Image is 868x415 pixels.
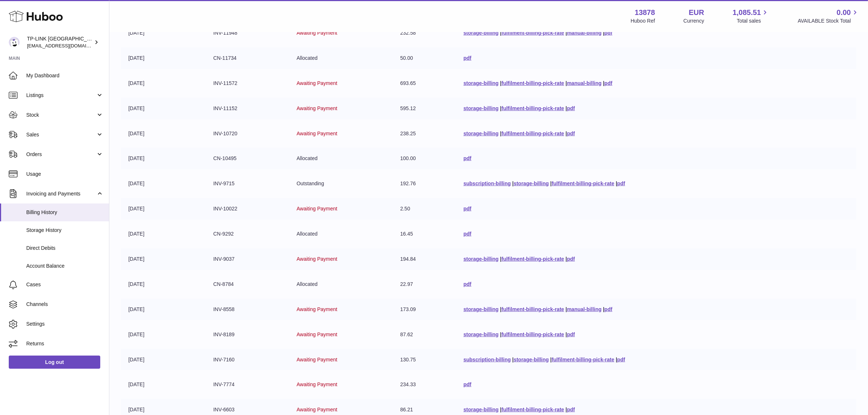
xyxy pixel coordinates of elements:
[565,30,567,36] span: |
[9,37,20,48] img: internalAdmin-13878@internal.huboo.com
[550,357,552,362] span: |
[502,407,564,412] a: fulfilment-billing-pick-rate
[26,92,96,99] span: Listings
[206,248,289,270] td: INV-9037
[737,18,769,24] span: Total sales
[121,374,206,395] td: [DATE]
[121,148,206,169] td: [DATE]
[393,374,456,395] td: 234.33
[463,30,498,36] a: storage-billing
[393,349,456,371] td: 130.75
[9,356,100,369] a: Log out
[297,357,338,362] span: Awaiting Payment
[604,80,612,86] a: pdf
[121,198,206,220] td: [DATE]
[393,47,456,69] td: 50.00
[837,8,851,18] span: 0.00
[121,98,206,119] td: [DATE]
[565,331,567,337] span: |
[604,30,612,36] a: pdf
[297,131,338,136] span: Awaiting Payment
[500,105,502,111] span: |
[565,256,567,262] span: |
[393,123,456,144] td: 238.25
[463,381,471,387] a: pdf
[297,155,318,161] span: Allocated
[500,407,502,412] span: |
[26,301,104,308] span: Channels
[617,357,625,362] a: pdf
[121,73,206,94] td: [DATE]
[565,407,567,412] span: |
[567,407,575,412] a: pdf
[567,331,575,337] a: pdf
[297,181,324,186] span: Outstanding
[206,349,289,371] td: INV-7160
[502,105,564,111] a: fulfilment-billing-pick-rate
[27,35,93,49] div: TP-LINK [GEOGRAPHIC_DATA], SOCIEDAD LIMITADA
[121,248,206,270] td: [DATE]
[297,231,318,237] span: Allocated
[206,299,289,320] td: INV-8558
[500,30,502,36] span: |
[567,80,602,86] a: manual-billing
[565,105,567,111] span: |
[206,223,289,245] td: CN-9292
[26,321,104,327] span: Settings
[206,98,289,119] td: INV-11152
[463,231,471,237] a: pdf
[552,357,614,362] a: fulfilment-billing-pick-rate
[26,227,104,234] span: Storage History
[500,306,502,312] span: |
[500,80,502,86] span: |
[206,274,289,295] td: CN-8784
[502,131,564,136] a: fulfilment-billing-pick-rate
[121,47,206,69] td: [DATE]
[463,155,471,161] a: pdf
[206,198,289,220] td: INV-10022
[393,248,456,270] td: 194.84
[297,381,338,387] span: Awaiting Payment
[26,209,104,216] span: Billing History
[567,131,575,136] a: pdf
[463,331,498,337] a: storage-billing
[26,131,96,138] span: Sales
[121,299,206,320] td: [DATE]
[463,131,498,136] a: storage-billing
[567,30,602,36] a: manual-billing
[206,374,289,395] td: INV-7774
[603,306,604,312] span: |
[565,80,567,86] span: |
[463,357,511,362] a: subscription-billing
[798,18,859,24] span: AVAILABLE Stock Total
[297,281,318,287] span: Allocated
[206,22,289,44] td: INV-11948
[121,324,206,345] td: [DATE]
[567,306,602,312] a: manual-billing
[393,148,456,169] td: 100.00
[206,73,289,94] td: INV-11572
[463,55,471,61] a: pdf
[733,8,770,24] a: 1,085.51 Total sales
[393,324,456,345] td: 87.62
[26,190,96,197] span: Invoicing and Payments
[463,256,498,262] a: storage-billing
[733,8,761,18] span: 1,085.51
[463,281,471,287] a: pdf
[463,407,498,412] a: storage-billing
[206,47,289,69] td: CN-11734
[121,123,206,144] td: [DATE]
[297,105,338,111] span: Awaiting Payment
[500,131,502,136] span: |
[500,256,502,262] span: |
[26,281,104,288] span: Cases
[121,223,206,245] td: [DATE]
[26,171,104,178] span: Usage
[631,18,655,24] div: Huboo Ref
[550,181,552,186] span: |
[689,8,704,18] strong: EUR
[502,256,564,262] a: fulfilment-billing-pick-rate
[514,181,549,186] a: storage-billing
[393,22,456,44] td: 232.58
[502,80,564,86] a: fulfilment-billing-pick-rate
